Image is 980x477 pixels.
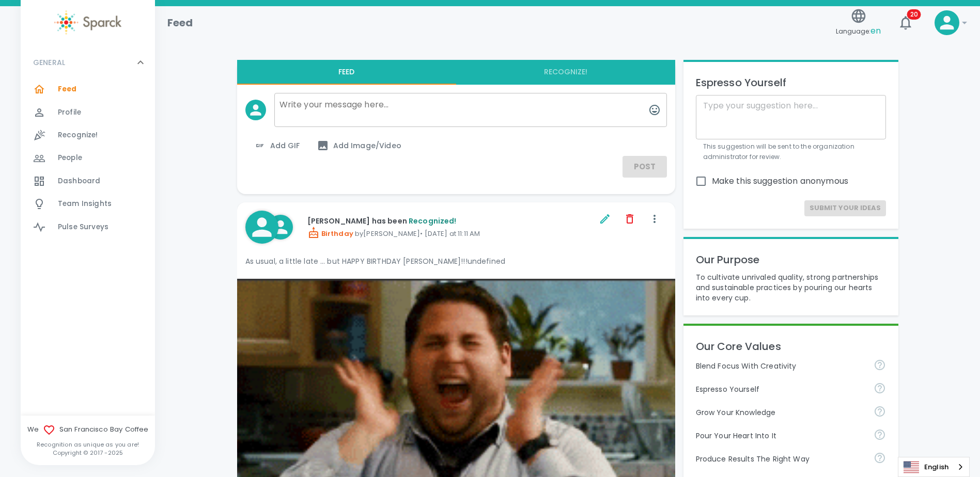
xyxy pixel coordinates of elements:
a: Recognize! [21,124,155,147]
p: Our Purpose [696,251,886,268]
svg: Follow your curiosity and learn together [874,405,886,418]
span: Team Insights [58,199,112,209]
span: Feed [58,84,77,94]
button: Feed [237,60,456,85]
button: Recognize! [456,60,675,85]
span: Pulse Surveys [58,222,108,232]
h1: Feed [167,14,193,31]
svg: Achieve goals today and innovate for tomorrow [874,359,886,371]
span: Recognized! [409,216,457,226]
span: Add Image/Video [317,139,401,152]
p: As usual, a little late … but HAPPY BIRTHDAY [PERSON_NAME]!!!undefined [245,256,667,266]
a: Dashboard [21,170,155,193]
span: Profile [58,107,81,118]
div: interaction tabs [237,60,675,85]
p: Produce Results The Right Way [696,454,865,464]
span: Make this suggestion anonymous [712,175,849,187]
aside: Language selected: English [898,457,970,477]
span: Dashboard [58,176,100,186]
a: Profile [21,101,155,124]
p: To cultivate unrivaled quality, strong partnerships and sustainable practices by pouring our hear... [696,272,886,303]
span: We San Francisco Bay Coffee [21,424,155,436]
p: GENERAL [33,57,65,68]
a: Pulse Surveys [21,216,155,239]
span: en [870,25,881,37]
a: People [21,147,155,169]
a: Team Insights [21,193,155,215]
div: GENERAL [21,47,155,78]
button: Language:en [832,5,885,41]
a: English [898,457,969,476]
button: 20 [893,10,918,35]
span: Language: [836,24,881,38]
div: GENERAL [21,78,155,243]
p: Recognition as unique as you are! [21,440,155,449]
p: Pour Your Heart Into It [696,431,865,441]
p: Espresso Yourself [696,384,865,394]
p: Grow Your Knowledge [696,407,865,418]
p: Blend Focus With Creativity [696,361,865,371]
span: People [58,153,82,163]
a: Sparck logo [21,10,155,35]
svg: Share your voice and your ideas [874,382,886,394]
p: [PERSON_NAME] has been [307,216,597,226]
span: Add GIF [254,139,300,152]
svg: Find success working together and doing the right thing [874,452,886,464]
p: This suggestion will be sent to the organization administrator for review. [703,141,879,162]
p: Espresso Yourself [696,74,886,91]
span: Recognize! [58,130,98,140]
p: Our Core Values [696,338,886,355]
span: Birthday [307,229,353,239]
svg: Come to work to make a difference in your own way [874,428,886,441]
p: Copyright © 2017 - 2025 [21,449,155,457]
img: Sparck logo [54,10,121,35]
span: 20 [907,9,921,20]
a: Feed [21,78,155,101]
p: by [PERSON_NAME] • [DATE] at 11:11 AM [307,227,597,239]
div: Language [898,457,970,477]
